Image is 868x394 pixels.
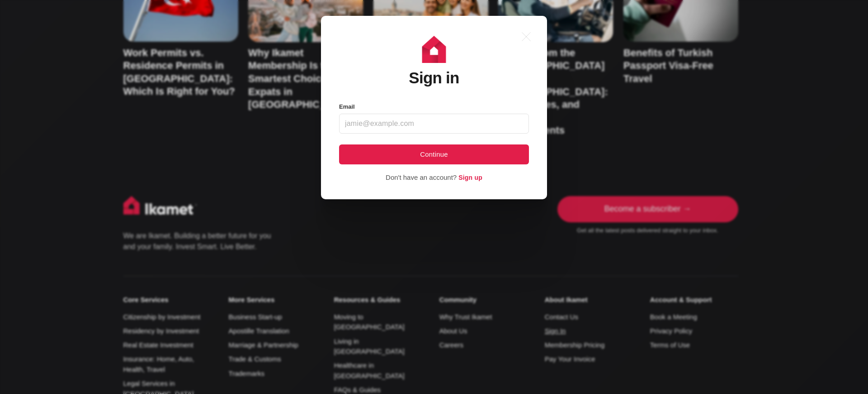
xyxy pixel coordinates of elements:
[458,174,482,182] span: Sign up
[409,69,459,87] h1: Sign in
[458,172,482,184] button: Sign up
[339,114,529,134] input: Email
[339,101,355,113] label: Email
[339,144,529,164] button: Continue
[386,172,457,183] div: Don't have an account?
[420,36,448,63] img: Ikamet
